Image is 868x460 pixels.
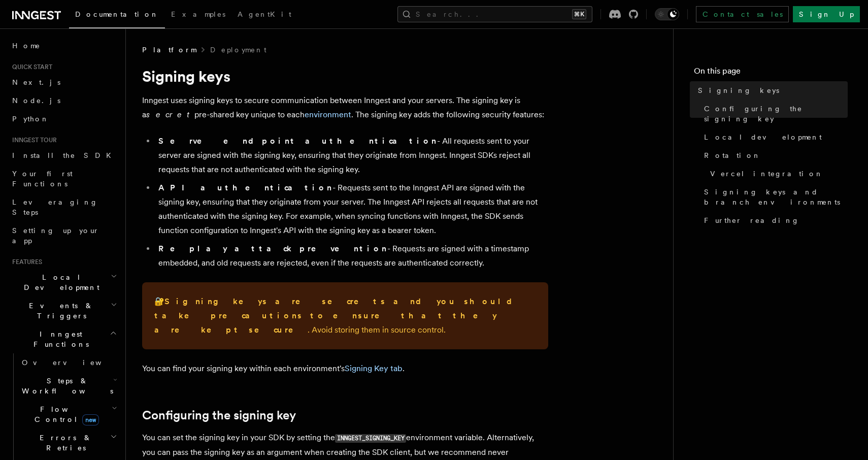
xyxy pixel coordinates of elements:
[8,73,119,91] a: Next.js
[146,110,194,119] em: secret
[231,3,297,27] a: AgentKit
[82,414,99,425] span: new
[165,3,231,27] a: Examples
[8,146,119,165] a: Install the SDK
[694,81,848,100] a: Signing keys
[655,8,679,20] button: Toggle dark mode
[8,301,111,321] span: Events & Triggers
[793,6,860,22] a: Sign Up
[69,3,165,28] a: Documentation
[700,128,848,146] a: Local development
[8,37,119,55] a: Home
[710,169,823,179] span: Vercel integration
[8,325,119,353] button: Inngest Functions
[8,258,42,266] span: Features
[8,329,110,349] span: Inngest Functions
[18,372,119,400] button: Steps & Workflows
[238,10,291,18] span: AgentKit
[18,433,110,453] span: Errors & Retries
[704,215,799,225] span: Further reading
[142,45,196,55] span: Platform
[8,91,119,110] a: Node.js
[700,211,848,229] a: Further reading
[155,242,548,270] li: - Requests are signed with a timestamp embedded, and old requests are rejected, even if the reque...
[700,183,848,211] a: Signing keys and branch environments
[12,96,60,105] span: Node.js
[700,146,848,165] a: Rotation
[142,408,296,422] a: Configuring the signing key
[210,45,266,55] a: Deployment
[694,65,848,81] h4: On this page
[171,10,225,18] span: Examples
[18,404,112,424] span: Flow Control
[155,134,548,177] li: - All requests sent to your server are signed with the signing key, ensuring that they originate ...
[706,165,848,183] a: Vercel integration
[698,85,779,95] span: Signing keys
[18,353,119,372] a: Overview
[18,400,119,429] button: Flow Controlnew
[12,115,49,123] span: Python
[12,198,98,216] span: Leveraging Steps
[8,165,119,193] a: Your first Functions
[142,67,548,85] h1: Signing keys
[154,294,536,337] p: 🔐 . Avoid storing them in source control.
[335,434,406,443] code: INNGEST_SIGNING_KEY
[704,104,848,124] span: Configuring the signing key
[155,181,548,238] li: - Requests sent to the Inngest API are signed with the signing key, ensuring that they originate ...
[8,221,119,250] a: Setting up your app
[18,376,113,396] span: Steps & Workflows
[345,364,403,373] a: Signing Key tab
[154,297,520,335] strong: Signing keys are secrets and you should take precautions to ensure that they are kept secure
[8,136,57,144] span: Inngest tour
[700,100,848,128] a: Configuring the signing key
[22,358,126,367] span: Overview
[75,10,159,18] span: Documentation
[8,63,52,71] span: Quick start
[18,429,119,457] button: Errors & Retries
[397,6,592,22] button: Search...⌘K
[704,150,761,160] span: Rotation
[12,151,117,159] span: Install the SDK
[12,226,99,245] span: Setting up your app
[8,272,111,292] span: Local Development
[305,110,351,119] a: environment
[8,297,119,325] button: Events & Triggers
[8,110,119,128] a: Python
[142,362,548,376] p: You can find your signing key within each environment's .
[572,9,586,19] kbd: ⌘K
[158,244,387,253] strong: Replay attack prevention
[696,6,789,22] a: Contact sales
[8,193,119,221] a: Leveraging Steps
[12,41,41,51] span: Home
[142,93,548,122] p: Inngest uses signing keys to secure communication between Inngest and your servers. The signing k...
[12,78,60,86] span: Next.js
[12,170,73,188] span: Your first Functions
[158,136,437,146] strong: Serve endpoint authentication
[158,183,332,192] strong: API authentication
[8,268,119,297] button: Local Development
[704,187,848,207] span: Signing keys and branch environments
[704,132,822,142] span: Local development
